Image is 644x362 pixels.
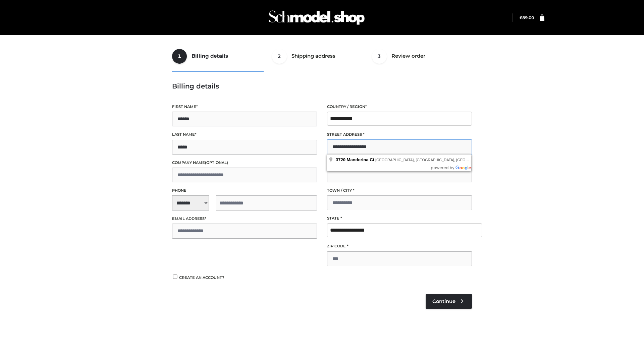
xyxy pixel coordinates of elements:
input: Create an account? [172,275,178,279]
span: [GEOGRAPHIC_DATA], [GEOGRAPHIC_DATA], [GEOGRAPHIC_DATA] [375,158,495,162]
label: Last name [172,131,317,138]
bdi: 89.00 [520,15,534,20]
a: Continue [426,294,472,309]
label: Country / Region [327,104,472,110]
label: Street address [327,131,472,138]
label: First name [172,104,317,110]
span: 3720 [336,157,345,162]
label: Phone [172,187,317,194]
label: Email address [172,216,317,222]
label: Town / City [327,187,472,194]
label: ZIP Code [327,243,472,249]
span: £ [520,15,522,20]
h3: Billing details [172,82,472,90]
span: Manderina Ct [347,157,374,162]
label: Company name [172,160,317,166]
span: Create an account? [179,275,224,280]
span: Continue [432,298,455,304]
img: Schmodel Admin 964 [266,4,367,31]
a: £89.00 [520,15,534,20]
label: State [327,215,472,222]
span: (optional) [205,160,228,165]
